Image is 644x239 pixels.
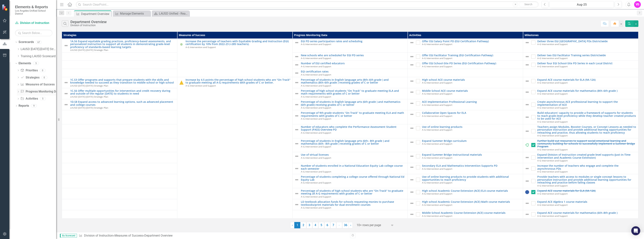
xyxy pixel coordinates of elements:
td: Double-Click to Edit Right Click for Context Menu [62,77,177,88]
div: 0 [40,69,46,72]
span: A-G Intervention and Support [301,156,331,159]
img: Not Defined [525,212,529,217]
img: ClearPoint Strategy [1,4,9,11]
a: Percentage of students in English language arts (6th– 8th grade ) and mathematics (6th– 8th grade... [301,139,406,145]
img: Not Defined [410,190,414,194]
a: 4 [312,222,318,228]
td: Double-Click to Edit Right Click for Context Menu [292,199,408,210]
a: Strategies [20,75,39,80]
a: 1C.S3 Offer programs and supports that prepare students with the skills and knowledge needed to s... [70,78,175,84]
span: A-G Intervention and Support [422,65,452,68]
a: Offer EGI School-Site PD Series (EGI Certification Pathway) [422,62,521,65]
a: 36 [342,222,349,228]
td: Double-Click to Edit Right Click for Context Menu [523,61,638,69]
td: Double-Click to Edit Right Click for Context Menu [292,69,408,77]
a: Percentage of students in English language arts (8th–6th grade ) and mathematics (8th–6th grade )... [301,78,406,84]
span: A-G Intervention and Support [301,106,331,109]
img: Not Defined [64,102,68,107]
span: A-G Intervention and Support [422,43,452,46]
img: Complete [525,190,529,194]
td: Double-Click to Edit Right Click for Context Menu [408,124,523,138]
img: Not Defined [525,155,529,160]
td: Double-Click to Edit Right Click for Context Menu [408,163,523,174]
span: A-G Intervention and Support [301,65,331,68]
img: Not Defined [410,54,414,59]
span: A-G Intervention and Support [422,142,452,145]
span: ‹ [292,223,293,227]
a: EGI PD series participation rates and scheduling [301,40,406,43]
img: Not Defined [294,191,299,196]
td: Double-Click to Edit Right Click for Context Menu [523,138,638,152]
div: Department Overview [144,234,173,237]
button: Aug-25 [549,1,614,8]
img: Not Defined [294,166,299,171]
span: A-G Intervention and Support [422,57,452,60]
a: Division of Instruction [84,234,113,237]
div: Aug-25 [551,2,613,7]
a: 1C.S6 Offer multiple opportunities for intervention and credit recovery during and outside of the... [70,89,175,95]
td: Double-Click to Edit Right Click for Context Menu [292,174,408,188]
img: Not Defined [294,80,299,85]
a: 5 [318,222,324,228]
img: Not Defined [410,201,414,206]
td: Double-Click to Edit Right Click for Context Menu [523,53,638,61]
a: Secondary ELA and Mathematics Intervention Supports PD [422,164,521,167]
span: › [350,223,351,227]
td: Double-Click to Edit Right Click for Context Menu [62,99,177,110]
span: A-G Intervention and Support [422,156,452,159]
input: Search ClearPoint... [76,1,539,8]
a: Increase the number of teachers who engage and complete the asynchronous PDs [537,164,636,170]
a: Reports [19,104,29,108]
td: Double-Click to Edit Right Click for Context Menu [408,39,523,53]
td: Double-Click to Edit Right Click for Context Menu [523,88,638,99]
div: 5 [33,62,39,65]
a: Expand ACE Algebra 1 course materials [537,200,636,203]
td: Double-Click to Edit Right Click for Context Menu [292,152,408,163]
td: Double-Click to Edit Right Click for Context Menu [523,77,638,88]
a: LAUSD Unified - Ready for the World [153,11,188,16]
span: A-G Intervention and Support [301,131,331,134]
button: Search [519,2,538,7]
div: Open Intercom Messenger [631,226,640,235]
a: Measures of Success [115,234,143,237]
a: Percentage of students completing a college course offered through National Ed Equity Lab [301,175,406,181]
a: High school Academic Course Extension (ACE) Math course materials [422,200,521,203]
a: Use of online learning products [422,125,521,128]
div: 0 [41,76,47,79]
span: A-G Intervention and Support [186,84,216,87]
span: A-G Intervention and Support [301,206,331,209]
a: Priorities [20,68,38,73]
a: Manage Elements [114,11,149,16]
td: Double-Click to Edit Right Click for Context Menu [408,138,523,152]
img: Not Defined [525,90,529,94]
span: A-G Intervention and Support [301,195,331,198]
img: Not Defined [410,165,414,169]
a: Percentage of 9th grade students “On Track” to graduate meeting ELA and math requirements with gr... [301,111,406,117]
a: Elements [19,61,31,66]
span: A-G Intervention and Support [537,65,568,68]
img: Not Defined [294,40,299,45]
a: Expand Division of Instruction created grade-level supports (Just-in-Time intervention and Academ... [537,153,636,159]
span: A-G Intervention and Support [422,203,452,206]
span: LAUSD [DATE]-[DATE] Strategic Plan [70,48,108,51]
a: LAUSD [DATE]-[DATE] Strategic Plan [21,47,56,51]
span: A-G Intervention and Support [537,81,568,84]
span: A-G Intervention and Support [301,170,331,173]
a: Increase by 4.5 points the percentage of high school students who are "On Track" to graduate meet... [186,78,291,84]
td: Double-Click to Edit Right Click for Context Menu [408,53,523,61]
img: Not Defined [525,201,529,206]
span: A-G Intervention and Support [301,181,331,184]
td: Double-Click to Edit Right Click for Context Menu [408,61,523,69]
td: Double-Click to Edit Right Click for Context Menu [62,88,177,99]
a: Middle School Academic Course Extension (ACE) course materials [422,211,521,214]
span: A-G Intervention and Support [537,92,568,95]
td: Double-Click to Edit Right Click for Context Menu [523,174,638,188]
img: Not Defined [525,179,529,183]
div: 9 [31,104,37,107]
img: Not Defined [525,102,529,107]
span: A-G Intervention and Support [422,192,452,195]
td: Double-Click to Edit Right Click for Context Menu [523,163,638,174]
td: Double-Click to Edit Right Click for Context Menu [292,88,408,99]
a: 7 [330,222,336,228]
td: Double-Click to Edit Right Click for Context Menu [292,163,408,174]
